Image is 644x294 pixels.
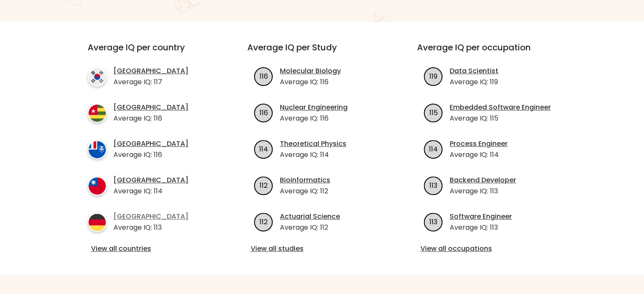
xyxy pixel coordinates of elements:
text: 114 [429,144,438,154]
img: country [88,213,107,232]
p: Average IQ: 116 [113,113,188,124]
img: country [88,104,107,123]
p: Average IQ: 114 [113,186,188,196]
p: Average IQ: 112 [280,223,340,233]
img: country [88,140,107,159]
text: 113 [429,180,437,190]
p: Average IQ: 114 [450,150,508,160]
p: Average IQ: 116 [113,150,188,160]
a: Data Scientist [450,66,498,76]
text: 115 [429,107,438,117]
a: Theoretical Physics [280,139,346,149]
text: 114 [259,144,268,154]
a: Actuarial Science [280,212,340,222]
p: Average IQ: 116 [280,113,348,124]
p: Average IQ: 114 [280,150,346,160]
a: Backend Developer [450,175,516,185]
a: View all countries [91,244,213,254]
p: Average IQ: 117 [113,77,188,87]
h3: Average IQ per occupation [417,42,567,63]
text: 112 [260,180,268,190]
a: [GEOGRAPHIC_DATA] [113,175,188,185]
a: Embedded Software Engineer [450,102,551,113]
a: Molecular Biology [280,66,341,76]
p: Average IQ: 113 [113,223,188,233]
text: 112 [260,217,268,226]
a: View all studies [251,244,393,254]
p: Average IQ: 113 [450,186,516,196]
text: 119 [429,71,437,81]
a: Software Engineer [450,212,512,222]
a: [GEOGRAPHIC_DATA] [113,102,188,113]
text: 113 [429,217,437,226]
text: 116 [260,107,268,117]
text: 116 [260,71,268,81]
p: Average IQ: 112 [280,186,330,196]
p: Average IQ: 115 [450,113,551,124]
a: [GEOGRAPHIC_DATA] [113,66,188,76]
a: View all occupations [420,244,563,254]
p: Average IQ: 119 [450,77,498,87]
a: Process Engineer [450,139,508,149]
p: Average IQ: 116 [280,77,341,87]
a: [GEOGRAPHIC_DATA] [113,212,188,222]
a: Nuclear Engineering [280,102,348,113]
img: country [88,176,107,195]
a: Bioinformatics [280,175,330,185]
h3: Average IQ per country [88,42,217,63]
h3: Average IQ per Study [247,42,397,63]
img: country [88,67,107,86]
a: [GEOGRAPHIC_DATA] [113,139,188,149]
p: Average IQ: 113 [450,223,512,233]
